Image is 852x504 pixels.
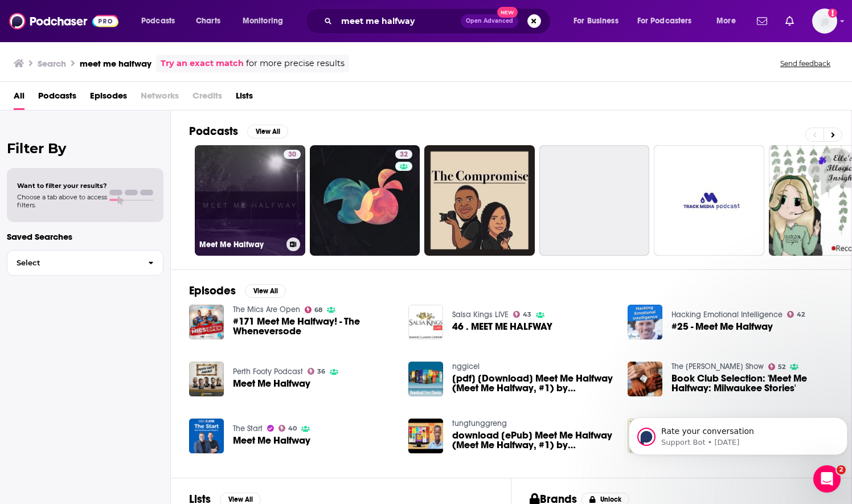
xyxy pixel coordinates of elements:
[452,374,614,393] a: [pdf] [Download] Meet Me Halfway (Meet Me Halfway, #1) by Lilian T. James
[196,13,220,29] span: Charts
[828,9,837,18] svg: Add a profile image
[236,87,253,110] a: Lists
[812,9,837,34] img: User Profile
[233,424,263,433] a: The Start
[781,11,798,31] a: Show notifications dropdown
[189,305,224,339] img: #171 Meet Me Halfway! - The Wheneversode
[400,149,408,161] span: 32
[671,362,764,371] a: The Larry Meiller Show
[452,431,614,450] span: download [ePub] Meet Me Halfway (Meet Me Halfway, #1) by [PERSON_NAME]
[466,18,513,24] span: Open Advanced
[812,9,837,34] button: Show profile menu
[90,87,127,110] a: Episodes
[787,311,805,318] a: 42
[523,312,531,317] span: 43
[778,364,785,370] span: 52
[628,362,662,396] img: Book Club Selection: 'Meet Me Halfway: Milwaukee Stories'
[195,145,305,256] a: 30Meet Me Halfway
[17,182,107,190] span: Want to filter your results?
[199,240,282,249] h3: Meet Me Halfway
[189,362,224,396] img: Meet Me Halfway
[452,322,552,331] a: 46 . MEET ME HALFWAY
[235,12,298,30] button: open menu
[497,7,518,18] span: New
[452,431,614,450] a: download [ePub] Meet Me Halfway (Meet Me Halfway, #1) by Lilian T. James
[452,310,509,319] a: Salsa Kings LIVE
[452,374,614,393] span: [pdf] [Download] Meet Me Halfway (Meet Me Halfway, #1) by [PERSON_NAME]
[192,87,222,110] span: Credits
[671,322,773,331] a: #25 - Meet Me Halfway
[716,13,736,29] span: More
[777,59,834,68] button: Send feedback
[671,310,783,319] a: Hacking Emotional Intelligence
[708,12,750,30] button: open menu
[452,419,507,428] a: tungtunggreng
[452,362,480,371] a: nggicel
[246,57,345,70] span: for more precise results
[189,284,236,298] h2: Episodes
[314,308,322,313] span: 68
[574,13,618,29] span: For Business
[288,149,296,161] span: 30
[395,150,412,159] a: 32
[189,284,286,298] a: EpisodesView All
[797,312,805,317] span: 42
[7,259,139,267] span: Select
[337,12,461,30] input: Search podcasts, credits, & more...
[189,419,224,453] img: Meet Me Halfway
[316,8,562,34] div: Search podcasts, credits, & more...
[310,145,420,256] a: 32
[245,284,286,298] button: View All
[768,363,786,370] a: 52
[461,14,518,28] button: Open AdvancedNew
[7,250,163,276] button: Select
[637,13,692,29] span: For Podcasters
[566,12,633,30] button: open menu
[141,13,175,29] span: Podcasts
[233,317,395,336] a: #171 Meet Me Halfway! - The Wheneversode
[752,11,772,31] a: Show notifications dropdown
[624,394,852,473] iframe: Intercom notifications message
[288,426,297,431] span: 40
[813,465,841,493] iframe: Intercom live chat
[9,10,118,32] img: Podchaser - Follow, Share and Rate Podcasts
[513,311,532,318] a: 43
[671,374,833,393] a: Book Club Selection: 'Meet Me Halfway: Milwaukee Stories'
[38,87,76,110] a: Podcasts
[408,305,443,339] img: 46 . MEET ME HALFWAY
[17,193,107,209] span: Choose a tab above to access filters.
[189,124,288,138] a: PodcastsView All
[133,12,190,30] button: open menu
[317,369,325,374] span: 36
[38,58,66,69] h3: Search
[7,231,163,242] p: Saved Searches
[305,306,323,313] a: 68
[233,305,300,314] a: The Mics Are Open
[189,12,227,30] a: Charts
[233,379,310,388] a: Meet Me Halfway
[233,436,310,445] span: Meet Me Halfway
[837,465,846,474] span: 2
[628,305,662,339] img: #25 - Meet Me Halfway
[7,140,163,157] h2: Filter By
[408,419,443,453] img: download [ePub] Meet Me Halfway (Meet Me Halfway, #1) by Lilian T. James
[630,12,708,30] button: open menu
[408,362,443,396] img: [pdf] [Download] Meet Me Halfway (Meet Me Halfway, #1) by Lilian T. James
